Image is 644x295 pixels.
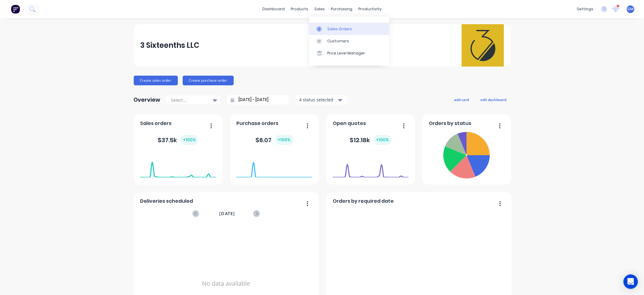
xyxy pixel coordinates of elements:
span: Orders by status [429,120,471,127]
div: settings [574,5,596,14]
span: Sales orders [140,120,171,127]
span: [DATE] [219,210,235,217]
a: Price Level Manager [309,47,389,59]
div: productivity [355,5,385,14]
div: $ 37.5k [158,135,198,145]
div: + 100 % [181,135,198,145]
span: Orders by required date [333,198,394,205]
div: + 100 % [374,135,392,145]
a: Sales Orders [309,23,389,35]
button: Create purchase order [183,76,234,85]
div: + 100 % [275,135,293,145]
div: Overview [134,94,161,106]
div: Price Level Manager [327,51,365,56]
div: Sales Orders [327,26,352,32]
div: 4 status selected [299,97,337,103]
div: purchasing [328,5,355,14]
div: sales [311,5,328,14]
button: Create sales order [134,76,178,85]
div: Open Intercom Messenger [623,274,638,289]
button: 4 status selected [296,95,347,104]
div: $ 6.07 [256,135,293,145]
img: Factory [11,5,20,14]
a: dashboard [259,5,288,14]
span: Open quotes [333,120,366,127]
div: 3 Sixteenths LLC [140,39,199,51]
span: Purchase orders [236,120,278,127]
button: edit dashboard [477,96,511,103]
div: $ 12.18k [350,135,392,145]
span: GM [628,6,634,12]
button: add card [450,96,473,103]
a: Customers [309,35,389,47]
div: products [288,5,311,14]
img: 3 Sixteenths LLC [462,24,504,67]
div: Customers [327,38,349,44]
